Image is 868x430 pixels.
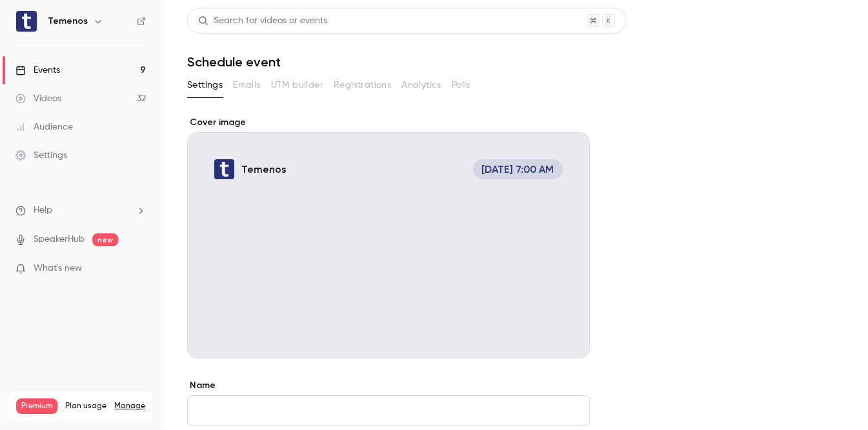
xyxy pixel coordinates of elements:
section: Cover image [187,116,590,358]
label: Cover image [187,116,590,129]
span: Plan usage [65,401,106,411]
div: Search for videos or events [198,14,327,28]
span: Premium [16,398,57,414]
div: Settings [15,149,67,162]
h1: Schedule event [187,54,842,70]
span: Registrations [334,79,391,92]
img: Temenos [16,11,37,32]
span: Emails [233,79,260,92]
div: Videos [15,92,61,105]
span: Analytics [401,79,441,92]
li: help-dropdown-opener [15,204,146,217]
span: What's new [34,262,82,275]
span: Help [34,204,52,217]
iframe: Noticeable Trigger [130,263,146,275]
span: Polls [452,79,470,92]
a: SpeakerHub [34,233,85,246]
label: Name [187,379,590,392]
span: new [92,233,118,246]
button: Settings [187,75,223,95]
span: UTM builder [271,79,323,92]
h6: Temenos [48,15,88,28]
div: Events [15,64,60,77]
a: Manage [114,401,145,411]
div: Audience [15,121,73,133]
